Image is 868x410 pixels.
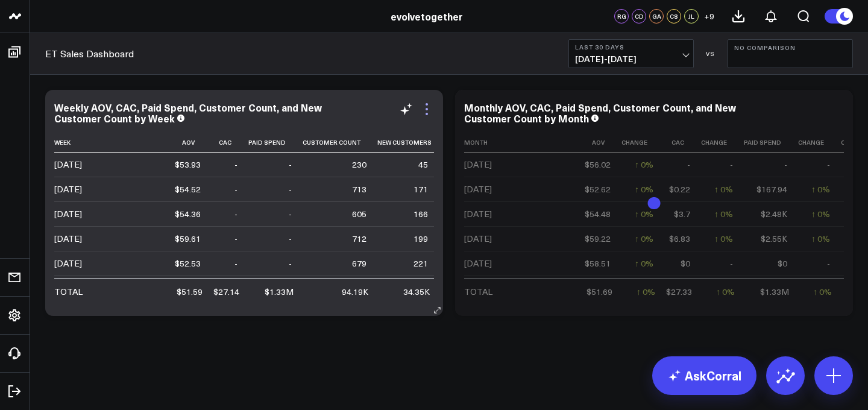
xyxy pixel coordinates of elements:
div: $52.53 [175,257,201,270]
div: $59.61 [175,233,201,245]
div: $51.59 [177,286,203,298]
a: evolvetogether [391,10,463,23]
span: [DATE] - [DATE] [575,54,687,64]
div: ↑ 0% [811,208,830,220]
div: $0.22 [669,183,690,195]
div: JL [684,9,699,24]
div: 166 [414,208,428,220]
div: ↑ 0% [635,257,653,270]
div: $167.94 [756,183,787,195]
th: Month [464,133,585,153]
th: Change [701,133,744,153]
div: - [234,183,237,195]
div: - [289,257,292,270]
div: $54.48 [585,208,611,220]
div: 605 [352,208,366,220]
div: - [827,257,830,270]
div: ↑ 0% [714,208,733,220]
div: [DATE] [54,208,82,220]
div: $59.22 [585,233,611,245]
div: 679 [352,257,366,270]
div: ↑ 0% [811,233,830,245]
div: ↑ 0% [716,286,735,298]
div: [DATE] [464,159,492,171]
div: - [289,233,292,245]
div: - [234,257,237,270]
div: $2.48K [761,208,787,220]
th: Cac [664,133,701,153]
span: + 9 [704,12,714,20]
div: $0 [778,257,787,270]
div: [DATE] [54,159,82,171]
div: Weekly AOV, CAC, Paid Spend, Customer Count, and New Customer Count by Week [54,101,322,125]
th: Aov [585,133,621,153]
th: Aov [175,133,212,153]
div: - [289,183,292,195]
div: 171 [414,183,428,195]
th: New Customers [377,133,439,153]
div: ↑ 0% [635,159,653,171]
div: ↑ 0% [714,183,733,195]
div: CD [632,9,646,24]
div: 712 [352,233,366,245]
div: TOTAL [54,286,83,298]
th: Paid Spend [744,133,798,153]
div: $27.14 [213,286,239,298]
b: No Comparison [734,44,846,51]
div: $51.69 [587,286,612,298]
div: $0 [681,257,690,270]
div: 713 [352,183,366,195]
div: $1.33M [760,286,789,298]
div: 34.35K [403,286,430,298]
div: 221 [414,257,428,270]
a: ET Sales Dashboard [45,47,134,60]
div: - [827,159,830,171]
div: - [289,159,292,171]
div: $58.51 [585,257,611,270]
div: $2.55K [761,233,787,245]
button: No Comparison [728,39,853,68]
div: [DATE] [54,233,82,245]
button: +9 [702,9,716,24]
div: [DATE] [464,183,492,195]
b: Last 30 Days [575,43,687,51]
div: $54.52 [175,183,201,195]
div: $6.83 [669,233,690,245]
div: ↑ 0% [635,208,653,220]
th: Paid Spend [248,133,303,153]
div: [DATE] [464,208,492,220]
a: AskCorral [652,356,756,395]
div: ↑ 0% [811,183,830,195]
div: Monthly AOV, CAC, Paid Spend, Customer Count, and New Customer Count by Month [464,101,736,125]
div: [DATE] [54,183,82,195]
div: - [234,208,237,220]
div: - [234,159,237,171]
div: - [784,159,787,171]
div: ↑ 0% [637,286,655,298]
div: RG [614,9,629,24]
div: $54.36 [175,208,201,220]
div: $3.7 [674,208,690,220]
div: TOTAL [464,286,492,298]
div: [DATE] [464,233,492,245]
th: Cac [212,133,248,153]
div: VS [700,50,722,57]
div: ↑ 0% [635,183,653,195]
div: ↑ 0% [714,233,733,245]
div: 199 [414,233,428,245]
th: Week [54,133,175,153]
th: Customer Count [303,133,377,153]
div: - [234,233,237,245]
div: [DATE] [54,257,82,270]
div: $53.93 [175,159,201,171]
div: GA [649,9,664,24]
div: - [730,159,733,171]
div: - [289,208,292,220]
th: Change [621,133,664,153]
div: $27.33 [666,286,692,298]
div: $1.33M [265,286,294,298]
div: - [687,159,690,171]
div: $52.62 [585,183,611,195]
div: $56.02 [585,159,611,171]
div: 45 [418,159,428,171]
